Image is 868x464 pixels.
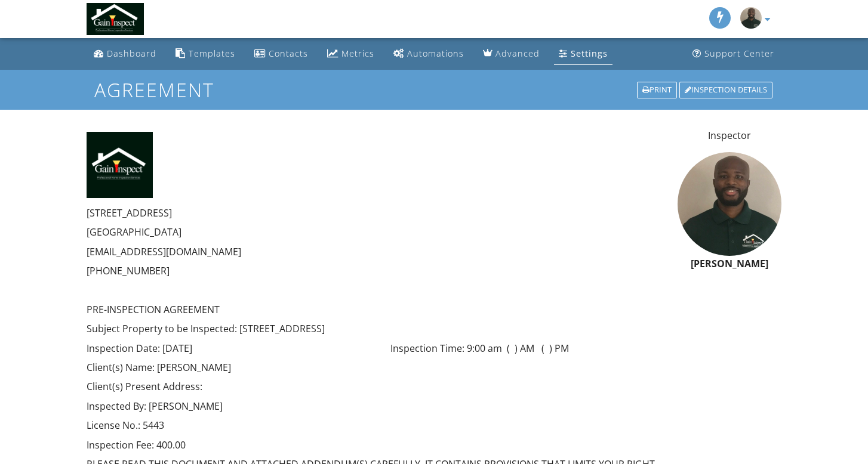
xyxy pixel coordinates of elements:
[495,48,540,59] div: Advanced
[478,43,544,65] a: Advanced
[678,259,781,270] h6: [PERSON_NAME]
[571,48,608,59] div: Settings
[87,400,663,413] p: Inspected By: [PERSON_NAME]
[87,342,663,355] p: Inspection Date: [DATE] Inspection Time: 9:00 am ( ) AM ( ) PM
[389,43,469,65] a: Automations (Basic)
[688,43,779,65] a: Support Center
[89,43,161,65] a: Dashboard
[171,43,240,65] a: Templates
[87,132,153,198] img: Gain_Inspect_logo.png
[269,48,308,59] div: Contacts
[107,48,156,59] div: Dashboard
[87,303,663,316] p: PRE-INSPECTION AGREEMENT
[87,380,663,393] p: Client(s) Present Address:
[87,245,663,258] p: [EMAIL_ADDRESS][DOMAIN_NAME]
[189,48,235,59] div: Templates
[87,438,663,451] p: Inspection Fee: 400.00
[678,129,781,142] p: Inspector
[94,79,774,100] h1: Agreement
[87,206,663,219] p: [STREET_ADDRESS]
[87,225,663,239] p: [GEOGRAPHIC_DATA]
[554,43,612,65] a: Settings
[678,81,774,100] a: Inspection Details
[87,361,663,374] p: Client(s) Name: [PERSON_NAME]
[87,264,663,277] p: [PHONE_NUMBER]
[322,43,379,65] a: Metrics
[87,3,144,35] img: Gain Inspect
[87,419,663,432] p: License No.: 5443
[407,48,464,59] div: Automations
[678,152,781,256] img: image_6487327.jpg
[250,43,313,65] a: Contacts
[87,322,663,335] p: Subject Property to be Inspected: [STREET_ADDRESS]
[637,82,677,98] div: Print
[679,82,772,98] div: Inspection Details
[740,7,762,29] img: image_6487327.jpg
[704,48,774,59] div: Support Center
[341,48,374,59] div: Metrics
[636,81,678,100] a: Print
